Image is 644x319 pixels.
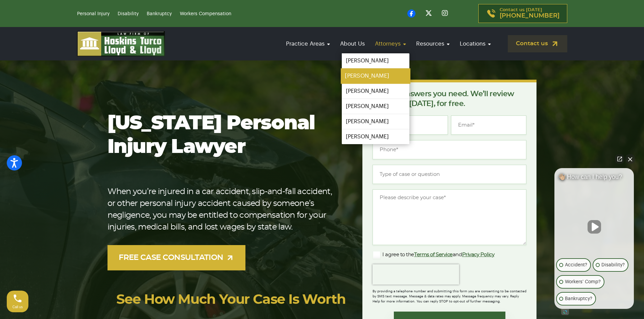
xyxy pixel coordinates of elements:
img: arrow-up-right-light.svg [226,254,234,262]
a: Practice Areas [283,34,333,53]
a: [PERSON_NAME] [342,84,409,99]
p: Get the answers you need. We’ll review your case [DATE], for free. [373,89,526,109]
p: Disability? [601,261,625,269]
a: Disability [118,11,139,16]
div: By providing a telephone number and submitting this form you are consenting to be contacted by SM... [373,285,526,304]
label: I agree to the and [373,251,494,259]
a: Contact us [DATE][PHONE_NUMBER] [478,4,567,23]
input: Email* [451,115,526,135]
input: Phone* [373,140,526,159]
a: Workers Compensation [180,11,231,16]
button: Unmute video [588,220,601,234]
p: Accident? [565,261,587,269]
span: Call us [13,305,23,309]
a: Contact us [508,35,567,52]
input: Full Name [373,115,448,135]
a: [PERSON_NAME] [342,114,409,129]
a: Bankruptcy [147,11,172,16]
a: [PERSON_NAME] [342,53,409,68]
img: logo [77,31,165,56]
p: Workers' Comp? [565,278,601,286]
a: [PERSON_NAME] [342,99,409,114]
a: Open direct chat [615,154,624,164]
h1: [US_STATE] Personal Injury Lawyer [108,112,341,159]
p: When you’re injured in a car accident, slip-and-fall accident, or other personal injury accident ... [108,186,341,233]
a: Resources [413,34,453,53]
a: Attorneys [372,34,409,53]
iframe: reCAPTCHA [373,264,459,285]
a: Terms of Service [414,252,453,257]
a: [PERSON_NAME] [342,129,409,144]
a: [PERSON_NAME] [341,69,410,84]
a: Locations [456,34,494,53]
a: Open intaker chat [561,309,569,315]
a: Personal Injury [77,11,110,16]
a: Privacy Policy [462,252,495,257]
a: About Us [337,34,368,53]
a: FREE CASE CONSULTATION [108,245,246,270]
span: [PHONE_NUMBER] [500,12,559,19]
a: See How Much Your Case Is Worth [116,293,346,307]
p: Contact us [DATE] [500,8,559,19]
input: Type of case or question [373,165,526,184]
p: Bankruptcy? [565,295,592,303]
button: Close Intaker Chat Widget [625,154,635,164]
div: 👋🏼 How can I help you? [554,173,634,184]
